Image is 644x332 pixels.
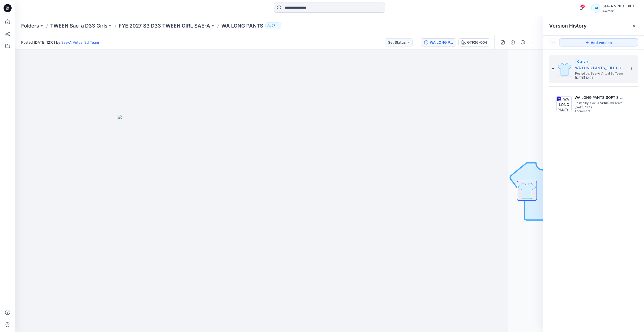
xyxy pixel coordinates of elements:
img: All colorways [517,181,536,200]
p: 27 [272,23,275,29]
span: Posted [DATE] 12:01 by [21,40,99,45]
a: FYE 2027 S3 D33 TWEEN GIRL SAE-A [119,22,210,29]
a: Sae-A Virtual 3d Team [61,40,99,44]
img: WA LONG PANTS_FULL COLORWAYS [557,62,572,77]
button: Add version [559,38,638,46]
span: Posted by: Sae-A Virtual 3d Team [575,101,625,106]
span: Posted by: Sae-A Virtual 3d Team [575,71,626,76]
span: 4 [581,4,585,8]
button: Close [632,24,636,28]
span: 1. [552,102,554,106]
h5: WA LONG PANTS_FULL COLORWAYS [575,65,626,71]
div: Sae-A Virtual 3d Team [602,3,638,9]
div: Walmart [602,9,638,13]
h5: WA LONG PANTS_SOFT SILVER [575,94,625,101]
span: Current [577,60,588,63]
div: GTF26-004 [467,40,487,45]
a: TWEEN Sae-a D33 Girls [50,22,108,29]
button: GTF26-004 [458,38,490,46]
button: Details [509,38,517,46]
a: Folders [21,22,39,29]
span: [DATE] 12:01 [575,76,626,80]
button: WA LONG PANTS_FULL COLORWAYS [421,38,456,46]
img: WA LONG PANTS_SOFT SILVER [556,96,572,111]
div: SA [591,4,600,13]
span: [DATE] 11:42 [575,106,625,109]
button: Show Hidden Versions [549,38,557,46]
span: 1 comment [575,109,610,113]
span: Version History [549,23,587,29]
button: 27 [265,22,281,29]
span: 2. [552,67,555,72]
img: eyJhbGciOiJIUzI1NiIsImtpZCI6IjAiLCJzbHQiOiJzZXMiLCJ0eXAiOiJKV1QifQ.eyJkYXRhIjp7InR5cGUiOiJzdG9yYW... [118,115,370,332]
img: No Outline [508,155,578,226]
p: WA LONG PANTS [221,22,263,29]
div: WA LONG PANTS_FULL COLORWAYS [430,40,453,45]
